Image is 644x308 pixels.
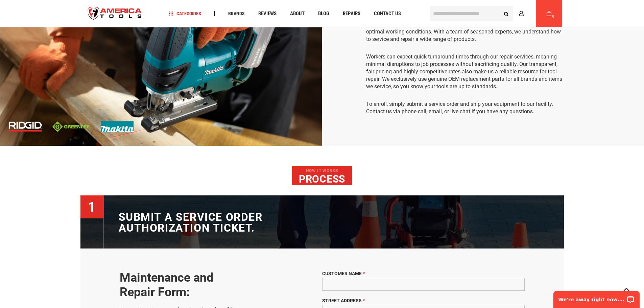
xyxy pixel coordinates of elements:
a: Reviews [255,9,280,18]
a: Blog [315,9,332,18]
span: Customer Name [322,271,362,276]
span: Street Address [322,298,362,303]
button: Search [500,7,513,20]
a: About [287,9,308,18]
a: Brands [225,9,248,18]
a: store logo [82,1,148,26]
a: Repairs [340,9,363,18]
span: 0 [552,15,554,18]
p: Workers can expect quick turnaround times through our repair services, meaning minimal disruption... [366,53,564,90]
a: Contact Us [371,9,404,18]
img: Service Banner [101,121,134,132]
a: Categories [166,9,204,18]
span: Contact Us [374,11,401,16]
h3: Submit a Service Order Authorization Ticket. [103,195,286,248]
span: Repairs [343,11,360,16]
div: 1 [80,195,103,218]
img: Service Banner [52,121,91,132]
img: America Tools [82,1,148,26]
p: To enroll, simply submit a service order and ship your equipment to our facility. Contact us via ... [366,100,564,115]
span: About [290,11,305,16]
span: Blog [318,11,329,16]
iframe: LiveChat chat widget [549,287,644,308]
span: Reviews [258,11,277,16]
span: How it works [299,168,345,173]
p: America Tools offers quality repair services for RIDGID, [GEOGRAPHIC_DATA], and Makita tools to c... [366,13,564,43]
h2: Process [292,166,352,185]
span: Categories [169,11,201,16]
span: Brands [228,11,245,16]
img: Service Banner [8,121,42,132]
h3: Maintenance and Repair Form: [120,270,218,300]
